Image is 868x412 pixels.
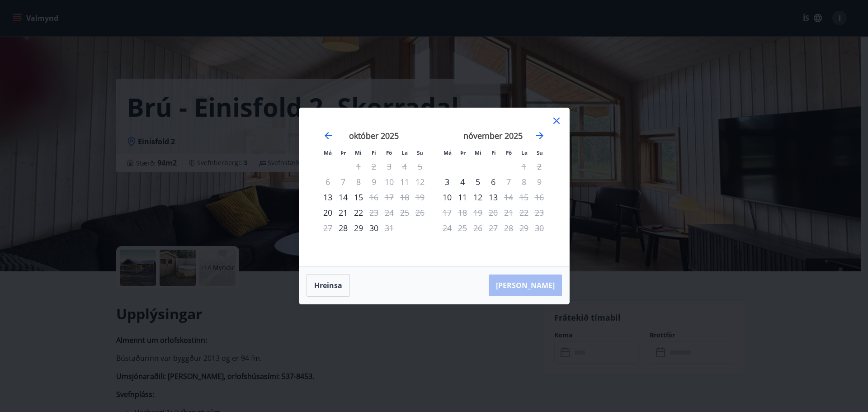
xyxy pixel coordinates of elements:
td: Not available. laugardagur, 1. nóvember 2025 [516,159,532,174]
td: Not available. þriðjudagur, 25. nóvember 2025 [455,220,470,236]
small: Má [324,149,332,156]
td: Not available. föstudagur, 10. október 2025 [382,174,397,189]
td: Not available. föstudagur, 24. október 2025 [382,205,397,220]
div: Aðeins innritun í boði [320,189,335,205]
td: Choose mánudagur, 3. nóvember 2025 as your check-in date. It’s available. [439,174,455,189]
td: Not available. fimmtudagur, 16. október 2025 [366,189,382,205]
td: Choose þriðjudagur, 28. október 2025 as your check-in date. It’s available. [335,220,351,236]
td: Not available. föstudagur, 3. október 2025 [382,159,397,174]
td: Not available. laugardagur, 25. október 2025 [397,205,412,220]
td: Not available. fimmtudagur, 20. nóvember 2025 [486,205,501,220]
td: Choose miðvikudagur, 29. október 2025 as your check-in date. It’s available. [351,220,366,236]
div: 12 [470,189,486,205]
td: Choose þriðjudagur, 21. október 2025 as your check-in date. It’s available. [335,205,351,220]
td: Not available. mánudagur, 27. október 2025 [320,220,335,236]
td: Not available. mánudagur, 17. nóvember 2025 [439,205,455,220]
td: Not available. laugardagur, 29. nóvember 2025 [516,220,532,236]
td: Not available. fimmtudagur, 23. október 2025 [366,205,382,220]
td: Not available. þriðjudagur, 7. október 2025 [335,174,351,189]
td: Choose fimmtudagur, 6. nóvember 2025 as your check-in date. It’s available. [486,174,501,189]
div: Aðeins útritun í boði [366,189,382,205]
div: 22 [351,205,366,220]
td: Not available. þriðjudagur, 18. nóvember 2025 [455,205,470,220]
td: Not available. föstudagur, 7. nóvember 2025 [501,174,516,189]
small: Fi [372,149,376,156]
td: Not available. sunnudagur, 30. nóvember 2025 [532,220,547,236]
div: 29 [351,220,366,236]
small: Su [537,149,543,156]
div: 13 [486,189,501,205]
td: Not available. sunnudagur, 19. október 2025 [412,189,428,205]
small: Fö [386,149,392,156]
div: Aðeins innritun í boði [439,174,455,189]
td: Not available. sunnudagur, 9. nóvember 2025 [532,174,547,189]
div: Aðeins innritun í boði [335,220,351,236]
div: Aðeins útritun í boði [501,189,516,205]
div: 14 [335,189,351,205]
td: Not available. sunnudagur, 16. nóvember 2025 [532,189,547,205]
td: Choose miðvikudagur, 22. október 2025 as your check-in date. It’s available. [351,205,366,220]
td: Not available. föstudagur, 21. nóvember 2025 [501,205,516,220]
td: Not available. laugardagur, 4. október 2025 [397,159,412,174]
small: Fö [506,149,512,156]
td: Not available. mánudagur, 24. nóvember 2025 [439,220,455,236]
td: Not available. sunnudagur, 23. nóvember 2025 [532,205,547,220]
td: Not available. miðvikudagur, 8. október 2025 [351,174,366,189]
td: Not available. laugardagur, 8. nóvember 2025 [516,174,532,189]
div: 5 [470,174,486,189]
td: Not available. sunnudagur, 12. október 2025 [412,174,428,189]
small: Þr [340,149,346,156]
div: 30 [366,220,382,236]
div: 4 [455,174,470,189]
div: 21 [335,205,351,220]
div: Move forward to switch to the next month. [534,130,545,141]
small: Mi [355,149,362,156]
td: Not available. föstudagur, 17. október 2025 [382,189,397,205]
td: Not available. sunnudagur, 2. nóvember 2025 [532,159,547,174]
td: Not available. fimmtudagur, 27. nóvember 2025 [486,220,501,236]
td: Choose þriðjudagur, 11. nóvember 2025 as your check-in date. It’s available. [455,189,470,205]
div: Aðeins útritun í boði [382,220,397,236]
small: Má [443,149,452,156]
td: Not available. föstudagur, 14. nóvember 2025 [501,189,516,205]
strong: október 2025 [349,130,399,141]
td: Not available. miðvikudagur, 26. nóvember 2025 [470,220,486,236]
div: 15 [351,189,366,205]
td: Not available. laugardagur, 15. nóvember 2025 [516,189,532,205]
td: Choose fimmtudagur, 30. október 2025 as your check-in date. It’s available. [366,220,382,236]
td: Choose mánudagur, 20. október 2025 as your check-in date. It’s available. [320,205,335,220]
td: Not available. miðvikudagur, 1. október 2025 [351,159,366,174]
td: Choose miðvikudagur, 15. október 2025 as your check-in date. It’s available. [351,189,366,205]
td: Not available. sunnudagur, 26. október 2025 [412,205,428,220]
td: Choose mánudagur, 13. október 2025 as your check-in date. It’s available. [320,189,335,205]
td: Not available. mánudagur, 6. október 2025 [320,174,335,189]
td: Not available. laugardagur, 22. nóvember 2025 [516,205,532,220]
small: Mi [475,149,481,156]
td: Not available. laugardagur, 18. október 2025 [397,189,412,205]
td: Choose þriðjudagur, 14. október 2025 as your check-in date. It’s available. [335,189,351,205]
strong: nóvember 2025 [463,130,523,141]
small: La [401,149,408,156]
div: Aðeins útritun í boði [366,205,382,220]
small: Su [417,149,423,156]
small: Þr [460,149,466,156]
td: Choose fimmtudagur, 13. nóvember 2025 as your check-in date. It’s available. [486,189,501,205]
td: Not available. föstudagur, 28. nóvember 2025 [501,220,516,236]
div: Aðeins útritun í boði [501,174,516,189]
small: Fi [491,149,496,156]
td: Not available. fimmtudagur, 2. október 2025 [366,159,382,174]
div: 11 [455,189,470,205]
button: Hreinsa [307,274,350,297]
td: Not available. fimmtudagur, 9. október 2025 [366,174,382,189]
td: Choose mánudagur, 10. nóvember 2025 as your check-in date. It’s available. [439,189,455,205]
td: Choose miðvikudagur, 5. nóvember 2025 as your check-in date. It’s available. [470,174,486,189]
div: Calendar [310,119,558,256]
div: Move backward to switch to the previous month. [323,130,334,141]
td: Not available. laugardagur, 11. október 2025 [397,174,412,189]
div: 6 [486,174,501,189]
div: Aðeins innritun í boði [320,205,335,220]
small: La [521,149,528,156]
td: Not available. sunnudagur, 5. október 2025 [412,159,428,174]
td: Choose miðvikudagur, 12. nóvember 2025 as your check-in date. It’s available. [470,189,486,205]
div: Aðeins innritun í boði [439,189,455,205]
